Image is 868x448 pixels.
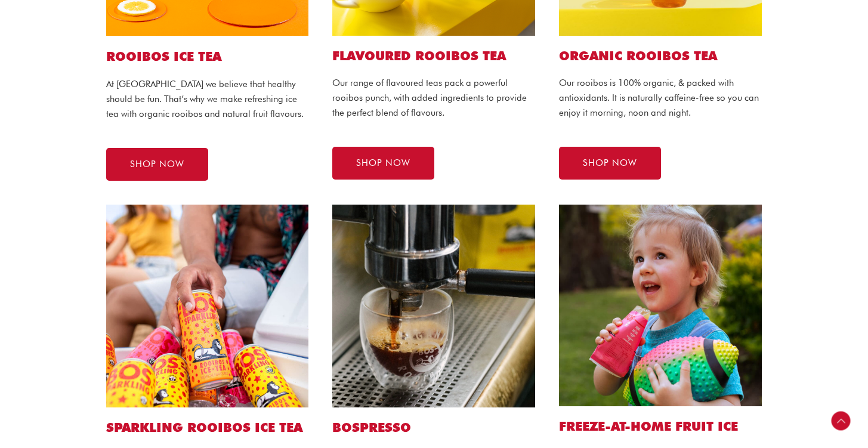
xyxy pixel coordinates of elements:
h1: ROOIBOS ICE TEA [106,48,309,65]
a: SHOP NOW [332,147,434,180]
h2: SPARKLING ROOIBOS ICE TEA [106,419,309,435]
p: Our rooibos is 100% organic, & packed with antioxidants. It is naturally caffeine-free so you can... [559,76,762,120]
h2: BOSPRESSO [332,419,535,435]
a: SHOP NOW [559,147,661,180]
h2: FREEZE-AT-HOME FRUIT ICE [559,418,762,434]
img: Cherry_Ice Bosbrands [559,205,762,406]
h2: Organic ROOIBOS TEA [559,48,762,64]
span: SHOP NOW [130,160,184,169]
span: SHOP NOW [583,159,637,168]
h2: Flavoured ROOIBOS TEA [332,48,535,64]
p: At [GEOGRAPHIC_DATA] we believe that healthy should be fun. That’s why we make refreshing ice tea... [106,77,309,121]
p: Our range of flavoured teas pack a powerful rooibos punch, with added ingredients to provide the ... [332,76,535,120]
span: SHOP NOW [356,159,410,168]
a: SHOP NOW [106,148,208,181]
